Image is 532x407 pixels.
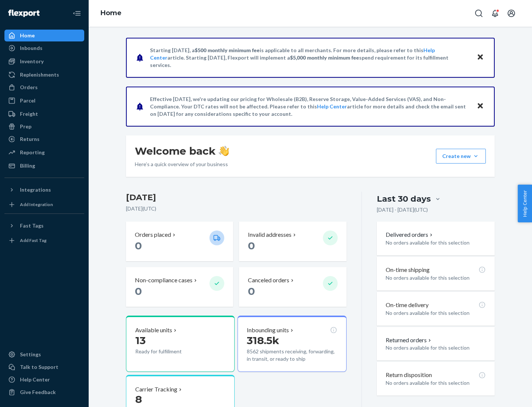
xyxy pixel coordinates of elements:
[317,103,347,110] a: Help Center
[126,267,233,307] button: Non-compliance cases 0
[4,184,84,196] button: Integrations
[386,231,434,239] button: Delivered orders
[504,6,519,21] button: Open account menu
[248,285,255,297] span: 0
[247,348,337,363] p: 8562 shipments receiving, forwarding, in transit, or ready to ship
[386,379,486,387] p: No orders available for this selection
[377,206,428,213] p: [DATE] - [DATE] ( UTC )
[4,220,84,232] button: Fast Tags
[386,301,429,309] p: On-time delivery
[195,47,260,53] span: $500 monthly minimum fee
[20,388,56,396] div: Give Feedback
[4,160,84,172] a: Billing
[4,108,84,120] a: Freight
[377,193,431,205] div: Last 30 days
[135,239,142,252] span: 0
[150,47,470,69] p: Starting [DATE], a is applicable to all merchants. For more details, please refer to this article...
[126,205,347,212] p: [DATE] ( UTC )
[20,135,40,143] div: Returns
[20,201,53,208] div: Add Integration
[4,147,84,158] a: Reporting
[4,235,84,246] a: Add Fast Tag
[20,84,38,91] div: Orders
[135,348,204,355] p: Ready for fulfillment
[247,326,289,334] p: Inbounding units
[20,222,44,229] div: Fast Tags
[20,44,42,52] div: Inbounds
[95,3,127,24] ol: breadcrumbs
[238,316,346,372] button: Inbounding units318.5k8562 shipments receiving, forwarding, in transit, or ready to ship
[248,239,255,252] span: 0
[248,231,291,239] p: Invalid addresses
[471,6,486,21] button: Open Search Box
[20,237,47,243] div: Add Fast Tag
[4,69,84,81] a: Replenishments
[126,222,233,261] button: Orders placed 0
[4,199,84,211] a: Add Integration
[436,149,486,164] button: Create new
[4,81,84,93] a: Orders
[126,316,235,372] button: Available units13Ready for fulfillment
[135,285,142,297] span: 0
[20,186,51,194] div: Integrations
[135,144,229,158] h1: Welcome back
[135,161,229,168] p: Here’s a quick overview of your business
[135,326,172,334] p: Available units
[20,363,58,371] div: Talk to Support
[4,55,84,67] a: Inventory
[20,58,44,65] div: Inventory
[20,97,35,104] div: Parcel
[488,6,502,21] button: Open notifications
[20,162,35,169] div: Billing
[219,146,229,156] img: hand-wave emoji
[4,133,84,145] a: Returns
[239,222,346,261] button: Invalid addresses 0
[20,351,41,358] div: Settings
[69,6,84,21] button: Close Navigation
[386,274,486,282] p: No orders available for this selection
[20,110,38,118] div: Freight
[4,361,84,373] a: Talk to Support
[290,54,359,61] span: $5,000 monthly minimum fee
[4,42,84,54] a: Inbounds
[20,376,50,383] div: Help Center
[386,239,486,246] p: No orders available for this selection
[135,334,146,347] span: 13
[247,334,279,347] span: 318.5k
[248,276,289,285] p: Canceled orders
[386,371,432,379] p: Return disposition
[518,185,532,222] button: Help Center
[135,276,192,285] p: Non-compliance cases
[20,149,45,156] div: Reporting
[4,121,84,132] a: Prep
[386,336,433,344] button: Returned orders
[4,95,84,107] a: Parcel
[150,95,470,118] p: Effective [DATE], we're updating our pricing for Wholesale (B2B), Reserve Storage, Value-Added Se...
[475,52,485,63] button: Close
[20,123,31,130] div: Prep
[20,71,59,78] div: Replenishments
[239,267,346,307] button: Canceled orders 0
[386,344,486,351] p: No orders available for this selection
[135,231,171,239] p: Orders placed
[100,9,122,17] a: Home
[4,386,84,398] button: Give Feedback
[4,374,84,386] a: Help Center
[386,266,430,274] p: On-time shipping
[475,101,485,112] button: Close
[20,32,35,39] div: Home
[126,192,347,203] h3: [DATE]
[8,10,40,17] img: Flexport logo
[135,385,177,394] p: Carrier Tracking
[4,349,84,360] a: Settings
[386,309,486,317] p: No orders available for this selection
[135,393,142,406] span: 8
[4,30,84,41] a: Home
